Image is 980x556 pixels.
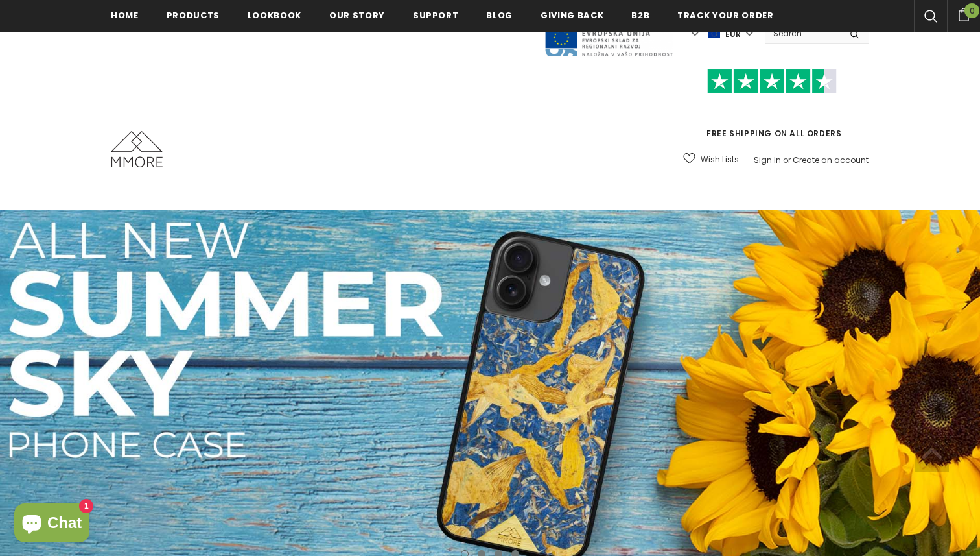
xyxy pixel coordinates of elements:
[544,28,673,39] a: Javni Razpis
[725,28,741,41] span: EUR
[707,69,837,94] img: Trust Pilot Stars
[683,148,739,171] a: Wish Lists
[631,9,649,21] span: B2B
[947,6,980,21] a: 0
[754,154,781,165] a: Sign In
[675,93,869,127] iframe: Customer reviews powered by Trustpilot
[167,9,220,21] span: Products
[248,9,301,21] span: Lookbook
[793,154,869,165] a: Create an account
[964,3,979,18] span: 0
[111,9,139,21] span: Home
[675,75,869,139] span: FREE SHIPPING ON ALL ORDERS
[486,9,513,21] span: Blog
[677,9,773,21] span: Track your order
[701,153,739,166] span: Wish Lists
[541,9,603,21] span: Giving back
[765,24,840,43] input: Search Site
[413,9,459,21] span: support
[544,10,673,58] img: Javni Razpis
[10,503,93,546] inbox-online-store-chat: Shopify online store chat
[329,9,385,21] span: Our Story
[111,131,163,167] img: MMORE Cases
[783,154,791,165] span: or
